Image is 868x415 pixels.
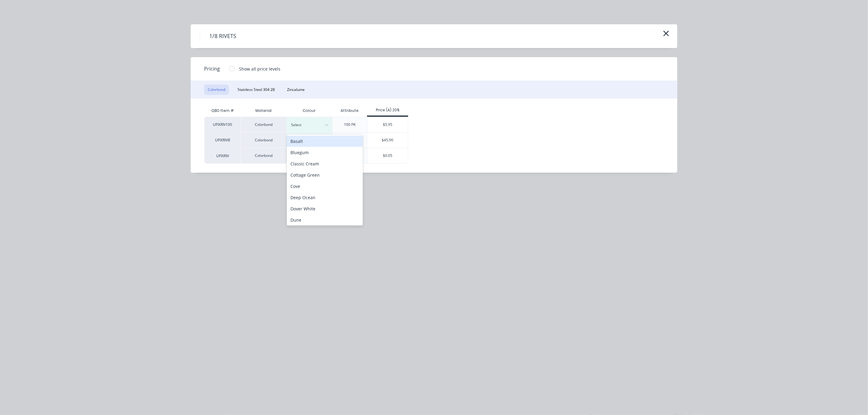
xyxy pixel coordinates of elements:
button: Colorbond [204,85,229,95]
div: $5.95 [367,117,408,132]
div: Bluegum [287,147,363,158]
div: Colorbond [241,132,286,148]
div: $45.90 [367,133,408,148]
button: Zincalume [283,85,308,95]
div: 100 PK [344,122,356,127]
span: Pricing [204,65,220,72]
div: UFIXRIV [204,148,241,164]
div: Dover White [287,203,363,214]
div: Classic Cream [287,158,363,169]
div: Attribute [336,103,363,118]
div: Material [241,105,286,117]
div: Price (A) 20% [367,107,408,113]
div: Colorbond [241,117,286,132]
div: Deep Ocean [287,192,363,203]
div: Cove [287,181,363,192]
h4: 1/8 RIVETS [200,30,245,42]
div: Dune [287,214,363,226]
div: Show all price levels [239,66,280,72]
div: Basalt [287,136,363,147]
div: Colorbond [241,148,286,164]
div: Cottage Green [287,169,363,181]
button: Stainless Steel 304 2B [234,85,279,95]
div: $0.05 [367,148,408,163]
div: UFIXRIV100 [204,117,241,132]
div: Colour [286,105,332,117]
div: UFIXRIVB [204,132,241,148]
div: QBO Item # [204,105,241,117]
